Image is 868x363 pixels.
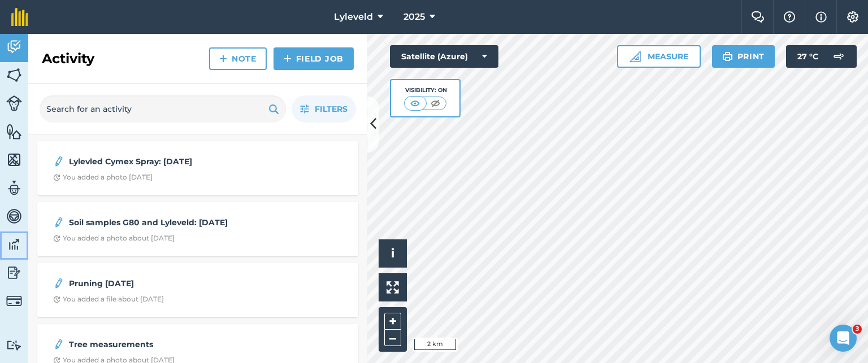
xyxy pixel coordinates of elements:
[292,95,356,123] button: Filters
[11,8,28,26] img: fieldmargin Logo
[69,277,248,290] strong: Pruning [DATE]
[6,293,22,309] img: svg+xml;base64,PD94bWwgdmVyc2lvbj0iMS4wIiBlbmNvZGluZz0idXRmLTgiPz4KPCEtLSBHZW5lcmF0b3I6IEFkb2JlIE...
[786,45,857,68] button: 27 °C
[387,281,399,294] img: Four arrows, one pointing top left, one top right, one bottom right and the last bottom left
[797,45,818,68] span: 27 ° C
[44,148,351,189] a: Lylevled Cymex Spray: [DATE]Clock with arrow pointing clockwiseYou added a photo [DATE]
[384,313,401,330] button: +
[6,95,22,111] img: svg+xml;base64,PD94bWwgdmVyc2lvbj0iMS4wIiBlbmNvZGluZz0idXRmLTgiPz4KPCEtLSBHZW5lcmF0b3I6IEFkb2JlIE...
[783,11,796,23] img: A question mark icon
[391,246,394,260] span: i
[53,338,64,351] img: svg+xml;base64,PD94bWwgdmVyc2lvbj0iMS4wIiBlbmNvZGluZz0idXRmLTgiPz4KPCEtLSBHZW5lcmF0b3I6IEFkb2JlIE...
[379,239,407,268] button: i
[846,11,860,23] img: A cog icon
[69,338,248,351] strong: Tree measurements
[6,264,22,281] img: svg+xml;base64,PD94bWwgdmVyc2lvbj0iMS4wIiBlbmNvZGluZz0idXRmLTgiPz4KPCEtLSBHZW5lcmF0b3I6IEFkb2JlIE...
[827,45,850,68] img: svg+xml;base64,PD94bWwgdmVyc2lvbj0iMS4wIiBlbmNvZGluZz0idXRmLTgiPz4KPCEtLSBHZW5lcmF0b3I6IEFkb2JlIE...
[53,234,175,243] div: You added a photo about [DATE]
[44,209,351,250] a: Soil samples G80 and Lyleveld: [DATE]Clock with arrow pointing clockwiseYou added a photo about [...
[268,102,279,116] img: svg+xml;base64,PHN2ZyB4bWxucz0iaHR0cDovL3d3dy53My5vcmcvMjAwMC9zdmciIHdpZHRoPSIxOSIgaGVpZ2h0PSIyNC...
[404,86,447,95] div: Visibility: On
[6,123,22,140] img: svg+xml;base64,PHN2ZyB4bWxucz0iaHR0cDovL3d3dy53My5vcmcvMjAwMC9zdmciIHdpZHRoPSI1NiIgaGVpZ2h0PSI2MC...
[219,52,227,65] img: svg+xml;base64,PHN2ZyB4bWxucz0iaHR0cDovL3d3dy53My5vcmcvMjAwMC9zdmciIHdpZHRoPSIxNCIgaGVpZ2h0PSIyNC...
[6,180,22,196] img: svg+xml;base64,PD94bWwgdmVyc2lvbj0iMS4wIiBlbmNvZGluZz0idXRmLTgiPz4KPCEtLSBHZW5lcmF0b3I6IEFkb2JlIE...
[53,235,60,242] img: Clock with arrow pointing clockwise
[53,296,60,303] img: Clock with arrow pointing clockwise
[751,11,765,23] img: Two speech bubbles overlapping with the left bubble in the forefront
[6,151,22,168] img: svg+xml;base64,PHN2ZyB4bWxucz0iaHR0cDovL3d3dy53My5vcmcvMjAwMC9zdmciIHdpZHRoPSI1NiIgaGVpZ2h0PSI2MC...
[712,45,775,68] button: Print
[209,47,267,70] a: Note
[408,98,422,109] img: svg+xml;base64,PHN2ZyB4bWxucz0iaHR0cDovL3d3dy53My5vcmcvMjAwMC9zdmciIHdpZHRoPSI1MCIgaGVpZ2h0PSI0MC...
[315,103,348,115] span: Filters
[6,236,22,253] img: svg+xml;base64,PD94bWwgdmVyc2lvbj0iMS4wIiBlbmNvZGluZz0idXRmLTgiPz4KPCEtLSBHZW5lcmF0b3I6IEFkb2JlIE...
[42,50,94,68] h2: Activity
[6,208,22,225] img: svg+xml;base64,PD94bWwgdmVyc2lvbj0iMS4wIiBlbmNvZGluZz0idXRmLTgiPz4KPCEtLSBHZW5lcmF0b3I6IEFkb2JlIE...
[69,216,248,229] strong: Soil samples G80 and Lyleveld: [DATE]
[6,340,22,351] img: svg+xml;base64,PD94bWwgdmVyc2lvbj0iMS4wIiBlbmNvZGluZz0idXRmLTgiPz4KPCEtLSBHZW5lcmF0b3I6IEFkb2JlIE...
[69,155,248,168] strong: Lylevled Cymex Spray: [DATE]
[274,47,354,70] a: Field Job
[830,325,857,352] iframe: Intercom live chat
[428,98,442,109] img: svg+xml;base64,PHN2ZyB4bWxucz0iaHR0cDovL3d3dy53My5vcmcvMjAwMC9zdmciIHdpZHRoPSI1MCIgaGVpZ2h0PSI0MC...
[40,95,286,123] input: Search for an activity
[617,45,701,68] button: Measure
[53,155,64,168] img: svg+xml;base64,PD94bWwgdmVyc2lvbj0iMS4wIiBlbmNvZGluZz0idXRmLTgiPz4KPCEtLSBHZW5lcmF0b3I6IEFkb2JlIE...
[53,295,164,304] div: You added a file about [DATE]
[6,67,22,84] img: svg+xml;base64,PHN2ZyB4bWxucz0iaHR0cDovL3d3dy53My5vcmcvMjAwMC9zdmciIHdpZHRoPSI1NiIgaGVpZ2h0PSI2MC...
[853,325,862,334] span: 3
[53,173,153,182] div: You added a photo [DATE]
[334,10,373,24] span: Lyleveld
[53,174,60,181] img: Clock with arrow pointing clockwise
[284,52,292,65] img: svg+xml;base64,PHN2ZyB4bWxucz0iaHR0cDovL3d3dy53My5vcmcvMjAwMC9zdmciIHdpZHRoPSIxNCIgaGVpZ2h0PSIyNC...
[44,270,351,310] a: Pruning [DATE]Clock with arrow pointing clockwiseYou added a file about [DATE]
[630,51,641,62] img: Ruler icon
[403,10,425,24] span: 2025
[53,277,64,290] img: svg+xml;base64,PD94bWwgdmVyc2lvbj0iMS4wIiBlbmNvZGluZz0idXRmLTgiPz4KPCEtLSBHZW5lcmF0b3I6IEFkb2JlIE...
[390,45,498,68] button: Satellite (Azure)
[722,50,733,63] img: svg+xml;base64,PHN2ZyB4bWxucz0iaHR0cDovL3d3dy53My5vcmcvMjAwMC9zdmciIHdpZHRoPSIxOSIgaGVpZ2h0PSIyNC...
[384,330,401,346] button: –
[6,38,22,55] img: svg+xml;base64,PD94bWwgdmVyc2lvbj0iMS4wIiBlbmNvZGluZz0idXRmLTgiPz4KPCEtLSBHZW5lcmF0b3I6IEFkb2JlIE...
[815,10,827,24] img: svg+xml;base64,PHN2ZyB4bWxucz0iaHR0cDovL3d3dy53My5vcmcvMjAwMC9zdmciIHdpZHRoPSIxNyIgaGVpZ2h0PSIxNy...
[53,216,64,229] img: svg+xml;base64,PD94bWwgdmVyc2lvbj0iMS4wIiBlbmNvZGluZz0idXRmLTgiPz4KPCEtLSBHZW5lcmF0b3I6IEFkb2JlIE...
